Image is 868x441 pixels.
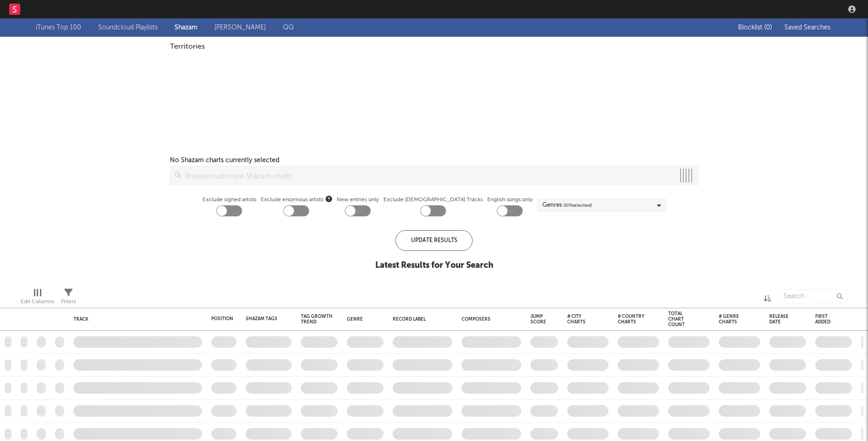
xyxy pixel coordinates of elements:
div: Genre [347,317,379,322]
div: Shazam Tags [246,316,278,322]
div: Total Chart Count [668,311,696,328]
div: Position [211,316,233,322]
input: Search... [778,289,847,303]
div: Edit Columns [21,285,54,311]
div: Release Date [769,314,792,325]
label: New entries only [337,194,379,205]
a: [PERSON_NAME] [214,22,266,33]
span: Saved Searches [784,24,832,31]
input: Browse/customize Shazam charts... [181,166,675,185]
div: First Added [815,314,838,325]
span: ( 0 ) [764,24,772,31]
span: ( 0 / 0 selected) [564,200,592,211]
span: Exclude enormous artists [261,194,332,205]
div: Track [73,317,197,322]
div: Territories [170,41,698,52]
a: QQ [283,22,294,33]
div: # Genre Charts [719,314,746,325]
label: English songs only [487,194,533,205]
div: Genres [542,200,592,211]
div: Edit Columns [21,296,54,307]
div: # City Charts [567,314,595,325]
div: Filters [61,296,76,307]
div: Tag Growth Trend [301,314,333,325]
div: No Shazam charts currently selected [170,155,279,166]
button: Saved Searches [782,24,832,31]
a: Soundcloud Playlists [98,22,158,33]
div: # Country Charts [618,314,645,325]
label: Exclude signed artists [203,194,256,205]
button: Exclude enormous artists [326,194,332,203]
div: Latest Results for Your Search [375,260,493,271]
div: Record Label [393,317,448,322]
div: Jump Score [530,314,546,325]
label: Exclude [DEMOGRAPHIC_DATA] Tracks [383,194,483,205]
div: Update Results [395,230,473,251]
div: Filters [61,285,76,311]
div: Composers [462,317,517,322]
a: iTunes Top 100 [36,22,81,33]
span: Blocklist [738,24,772,31]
